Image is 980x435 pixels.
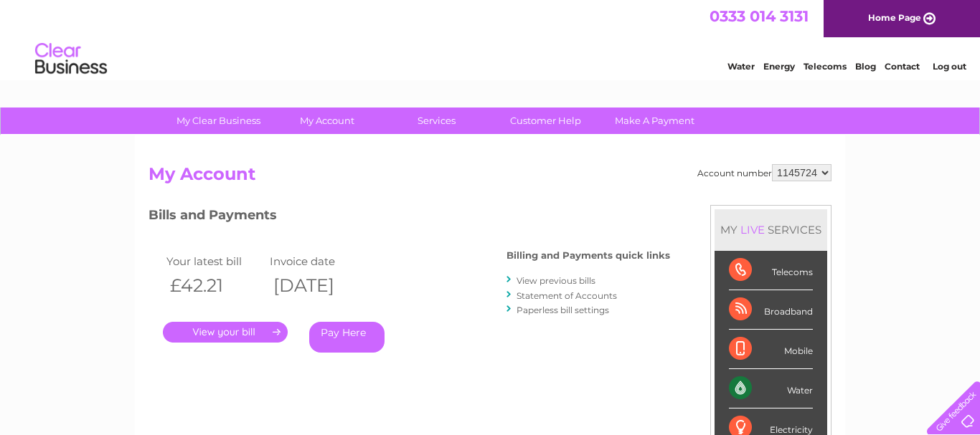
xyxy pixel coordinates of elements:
[729,251,813,290] div: Telecoms
[855,61,876,72] a: Blog
[152,8,830,70] div: Clear Business is a trading name of Verastar Limited (registered in [GEOGRAPHIC_DATA] No. 3667643...
[804,61,847,72] a: Telecoms
[149,164,831,191] h2: My Account
[149,205,670,230] h3: Bills and Payments
[885,61,920,72] a: Contact
[163,322,288,343] a: .
[517,290,617,301] a: Statement of Accounts
[309,322,385,353] a: Pay Here
[595,107,714,134] a: Make A Payment
[377,107,496,134] a: Services
[266,252,369,271] td: Invoice date
[727,61,755,72] a: Water
[763,61,795,72] a: Energy
[697,164,831,181] div: Account number
[163,252,266,271] td: Your latest bill
[266,271,369,300] th: [DATE]
[729,330,813,369] div: Mobile
[715,209,827,250] div: MY SERVICES
[34,37,108,81] img: logo.png
[507,250,670,261] h4: Billing and Payments quick links
[517,275,595,286] a: View previous bills
[268,107,387,134] a: My Account
[729,290,813,330] div: Broadband
[933,61,966,72] a: Log out
[517,305,609,315] a: Paperless bill settings
[486,107,605,134] a: Customer Help
[710,7,809,25] a: 0333 014 3131
[163,271,266,300] th: £42.21
[738,223,768,236] div: LIVE
[159,107,278,134] a: My Clear Business
[729,369,813,408] div: Water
